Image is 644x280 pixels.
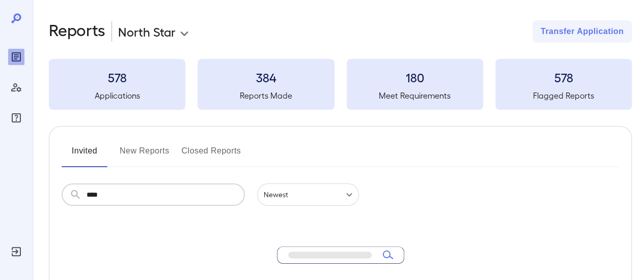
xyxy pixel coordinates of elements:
h3: 180 [347,69,483,85]
h3: 578 [49,69,185,85]
h5: Reports Made [198,89,334,102]
p: North Star [118,23,176,40]
button: Invited [62,143,107,167]
div: Newest [257,183,359,206]
div: Manage Users [8,79,24,96]
h3: 384 [198,69,334,85]
h5: Meet Requirements [347,89,483,102]
h5: Flagged Reports [495,89,632,102]
button: Transfer Application [533,20,632,43]
button: Closed Reports [182,143,241,167]
h2: Reports [49,20,105,43]
button: New Reports [120,143,170,167]
div: Log Out [8,243,24,260]
h5: Applications [49,89,185,102]
div: FAQ [8,110,24,126]
div: Reports [8,49,24,65]
h3: 578 [495,69,632,85]
summary: 578Applications384Reports Made180Meet Requirements578Flagged Reports [49,59,632,110]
